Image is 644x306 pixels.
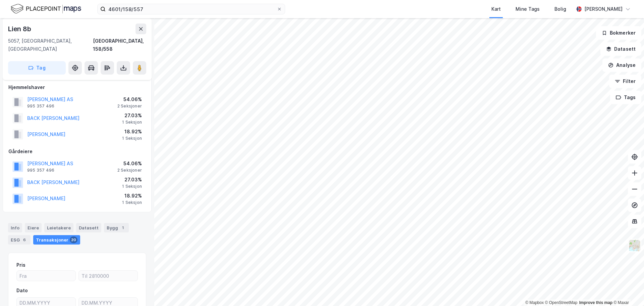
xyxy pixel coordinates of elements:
[628,239,641,252] img: Z
[33,235,80,245] div: Transaksjoner
[8,223,22,232] div: Info
[610,274,644,306] div: Kontrollprogram for chat
[610,274,644,306] iframe: Chat Widget
[25,223,42,232] div: Eiere
[8,24,33,34] div: Lien 8b
[8,37,93,53] div: 5057, [GEOGRAPHIC_DATA], [GEOGRAPHIC_DATA]
[117,95,142,103] div: 54.06%
[516,5,540,13] div: Mine Tags
[117,103,142,109] div: 2 Seksjoner
[8,147,146,156] div: Gårdeiere
[16,261,25,269] div: Pris
[93,37,146,53] div: [GEOGRAPHIC_DATA], 158/558
[600,42,641,56] button: Datasett
[70,236,77,243] div: 20
[27,168,54,173] div: 995 357 496
[579,300,612,305] a: Improve this map
[609,75,641,88] button: Filter
[8,61,66,75] button: Tag
[545,300,578,305] a: OpenStreetMap
[79,271,138,281] input: Til 2810000
[117,160,142,168] div: 54.06%
[16,287,28,295] div: Dato
[610,91,641,104] button: Tags
[104,223,129,232] div: Bygg
[117,168,142,173] div: 2 Seksjoner
[8,235,31,245] div: ESG
[122,176,142,184] div: 27.03%
[21,236,28,243] div: 6
[27,103,54,109] div: 995 357 496
[122,112,142,120] div: 27.03%
[17,271,75,281] input: Fra
[8,83,146,91] div: Hjemmelshaver
[76,223,101,232] div: Datasett
[122,136,142,141] div: 1 Seksjon
[122,184,142,189] div: 1 Seksjon
[584,5,623,13] div: [PERSON_NAME]
[596,26,641,40] button: Bokmerker
[11,3,81,15] img: logo.f888ab2527a4732fd821a326f86c7f29.svg
[554,5,566,13] div: Bolig
[602,58,641,72] button: Analyse
[106,4,277,14] input: Søk på adresse, matrikkel, gårdeiere, leietakere eller personer
[491,5,501,13] div: Kart
[122,120,142,125] div: 1 Seksjon
[119,224,126,231] div: 1
[122,200,142,205] div: 1 Seksjon
[122,192,142,200] div: 18.92%
[122,128,142,136] div: 18.92%
[525,300,544,305] a: Mapbox
[44,223,73,232] div: Leietakere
